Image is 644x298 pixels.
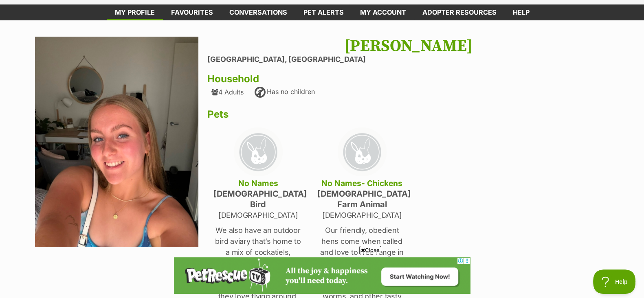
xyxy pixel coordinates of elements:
iframe: Help Scout Beacon - Open [593,270,636,294]
div: Has no children [254,86,315,99]
a: My account [352,4,414,20]
div: 4 Adults [211,88,244,96]
p: [DEMOGRAPHIC_DATA] [317,210,407,221]
img: bunny-placeholder-4afe60ab6025c261821092dbfecbe5a1582552db12d96f4611d3c4bce2344cab.png [234,127,283,176]
span: Close [359,246,381,254]
img: xinsx10gwxw4nbctvbwa.jpg [35,37,199,247]
h3: Pets [207,109,609,120]
img: bunny-placeholder-4afe60ab6025c261821092dbfecbe5a1582552db12d96f4611d3c4bce2344cab.png [338,127,387,176]
a: conversations [221,4,295,20]
p: [DEMOGRAPHIC_DATA] [213,210,303,221]
a: Pet alerts [295,4,352,20]
a: Favourites [163,4,221,20]
h4: [DEMOGRAPHIC_DATA] Bird [213,188,303,210]
h4: [DEMOGRAPHIC_DATA] Farm Animal [317,188,407,210]
a: Adopter resources [414,4,505,20]
h1: [PERSON_NAME] [207,37,609,55]
a: My profile [107,4,163,20]
iframe: Advertisement [174,257,470,294]
a: Help [505,4,538,20]
h4: no names- chickens [317,178,407,188]
h3: Household [207,73,609,85]
h4: No names [213,178,303,188]
li: [GEOGRAPHIC_DATA], [GEOGRAPHIC_DATA] [207,55,609,64]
